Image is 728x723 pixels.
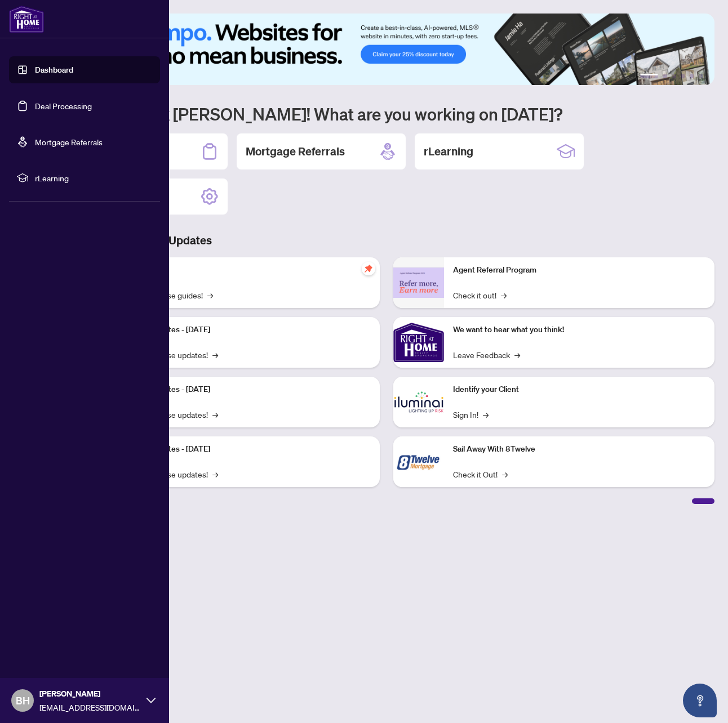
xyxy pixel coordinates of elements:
span: [EMAIL_ADDRESS][DOMAIN_NAME] [39,701,141,713]
img: Agent Referral Program [393,267,444,298]
span: → [483,408,489,421]
img: logo [9,6,44,33]
p: Self-Help [118,264,371,276]
span: pushpin [362,262,375,275]
p: We want to hear what you think! [453,324,705,336]
img: Sail Away With 8Twelve [393,436,444,487]
span: → [207,289,213,301]
p: Agent Referral Program [453,264,705,276]
h2: rLearning [424,144,473,159]
span: → [514,349,520,361]
p: Platform Updates - [DATE] [118,443,371,456]
p: Sail Away With 8Twelve [453,443,705,456]
span: → [212,468,218,480]
span: → [502,468,508,480]
p: Platform Updates - [DATE] [118,383,371,396]
span: [PERSON_NAME] [39,688,141,700]
h2: Mortgage Referrals [246,144,345,159]
span: → [501,289,507,301]
h1: Welcome back [PERSON_NAME]! What are you working on [DATE]? [59,103,714,124]
span: BH [16,693,30,708]
a: Mortgage Referrals [35,137,103,147]
button: 3 [672,74,676,78]
img: Slide 0 [59,14,714,85]
p: Identify your Client [453,383,705,396]
span: → [212,408,218,421]
button: Open asap [683,684,717,717]
span: → [212,349,218,361]
button: 2 [663,74,667,78]
a: Deal Processing [35,101,92,111]
h3: Brokerage & Industry Updates [59,233,714,248]
a: Sign In!→ [453,408,489,421]
button: 4 [681,74,685,78]
button: 6 [699,74,703,78]
a: Check it Out!→ [453,468,508,480]
a: Leave Feedback→ [453,349,520,361]
a: Check it out!→ [453,289,507,301]
span: rLearning [35,172,152,184]
p: Platform Updates - [DATE] [118,324,371,336]
a: Dashboard [35,65,73,75]
img: Identify your Client [393,377,444,427]
img: We want to hear what you think! [393,317,444,368]
button: 5 [690,74,694,78]
button: 1 [640,74,658,78]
